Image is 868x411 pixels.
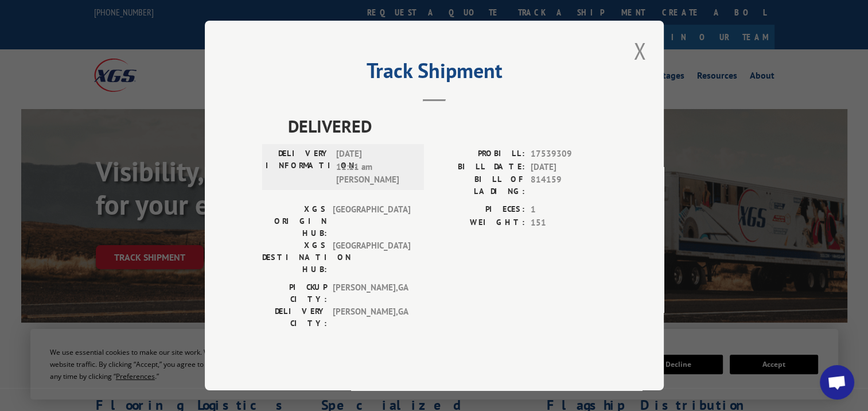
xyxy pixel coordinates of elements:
[820,365,854,400] a: Open chat
[630,35,649,67] button: Close modal
[531,148,606,161] span: 17539309
[262,281,327,305] label: PICKUP CITY:
[262,239,327,276] label: XGS DESTINATION HUB:
[266,148,330,187] label: DELIVERY INFORMATION:
[333,281,410,305] span: [PERSON_NAME] , GA
[531,173,606,197] span: 814159
[336,148,414,187] span: [DATE] 11:11 am [PERSON_NAME]
[434,148,525,161] label: PROBILL:
[531,203,606,216] span: 1
[531,160,606,173] span: [DATE]
[434,173,525,197] label: BILL OF LADING:
[434,160,525,173] label: BILL DATE:
[262,203,327,239] label: XGS ORIGIN HUB:
[434,203,525,216] label: PIECES:
[333,239,410,276] span: [GEOGRAPHIC_DATA]
[333,305,410,329] span: [PERSON_NAME] , GA
[531,216,606,229] span: 151
[262,305,327,329] label: DELIVERY CITY:
[288,113,606,139] span: DELIVERED
[434,216,525,229] label: WEIGHT:
[333,203,410,239] span: [GEOGRAPHIC_DATA]
[262,63,606,84] h2: Track Shipment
